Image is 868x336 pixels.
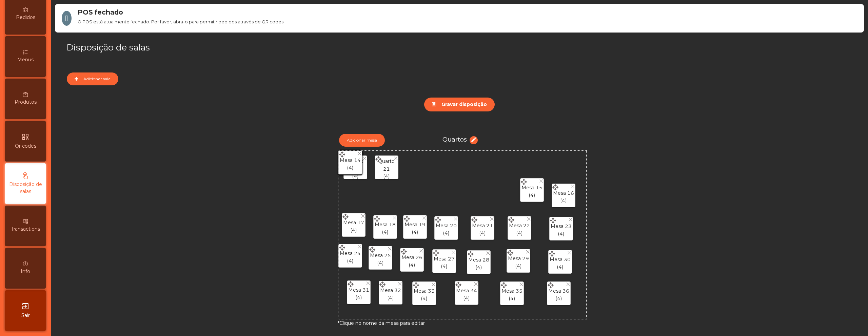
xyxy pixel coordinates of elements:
div: (4) [375,218,396,236]
h3: Disposição de salas [66,41,458,54]
span: Info [21,268,30,275]
span: Sair [21,312,30,319]
p: Mesa 24 [340,250,361,257]
div: (4) [414,285,435,302]
p: Mesa 35 [501,287,522,295]
div: (4) [468,253,489,271]
span: Pedidos [16,14,35,21]
div: (4) [340,247,361,265]
p: Mesa 21 [472,222,493,230]
p: Mesa 34 [456,287,477,295]
div: (4) [521,181,542,199]
h5: Quartos [442,135,467,143]
div: (4) [472,219,493,237]
i: exit_to_app [21,302,29,310]
div: (4) [508,252,529,270]
button: edit [470,136,478,144]
p: Mesa 27 [434,255,455,263]
div: (4) [343,216,364,234]
div: (4) [340,154,361,171]
button: Adicionar mesa [339,134,385,147]
div: (4) [456,284,477,302]
p: Mesa 31 [348,286,369,294]
p: Mesa 28 [468,256,489,264]
p: Mesa 36 [548,287,569,295]
p: Mesa 15 [521,184,542,192]
p: Mesa 20 [436,222,457,230]
p: Mesa 26 [401,254,422,261]
div: (4) [401,251,422,269]
div: (4) [370,249,391,267]
span: Menus [17,56,34,63]
p: Quarto 21 [375,157,398,173]
span: O POS está atualmente fechado. Por favor, abra-o para permitir pedidos através de QR codes. [78,19,861,25]
p: Mesa 17 [343,219,364,227]
p: Mesa 19 [405,221,426,229]
p: *Clique no nome da mesa para editar [338,319,425,327]
p: Mesa 25 [370,252,391,259]
div: (4) [551,220,572,237]
div: (4) [553,187,574,204]
p: Mesa 23 [551,223,572,230]
div: (4) [405,218,426,236]
button: Adicionar sala [67,72,118,85]
span: POS fechado [78,7,861,17]
div: (4) [375,155,398,180]
p: Mesa 32 [380,287,401,294]
p: Mesa 22 [509,222,530,230]
div: (4) [434,252,455,270]
i: qr_code [21,133,29,141]
div: (4) [550,253,571,271]
span: Produtos [15,99,37,106]
div: (4) [509,219,530,237]
div: (4) [348,283,369,301]
p: Mesa 30 [550,256,571,264]
div: (4) [436,219,457,237]
p: Mesa 16 [553,189,574,197]
div: (4) [380,284,401,301]
i: edit [471,136,477,143]
div: (4) [548,285,569,302]
div: (4) [501,285,522,302]
p: Mesa 14 [340,156,361,164]
span: Transactions [11,226,40,233]
p: Mesa 18 [375,221,396,229]
button: Gravar disposição [424,98,495,111]
span: Disposição de salas [7,181,44,195]
p: Mesa 33 [414,287,435,295]
span: Qr codes [15,143,36,150]
p: Mesa 29 [508,255,529,262]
